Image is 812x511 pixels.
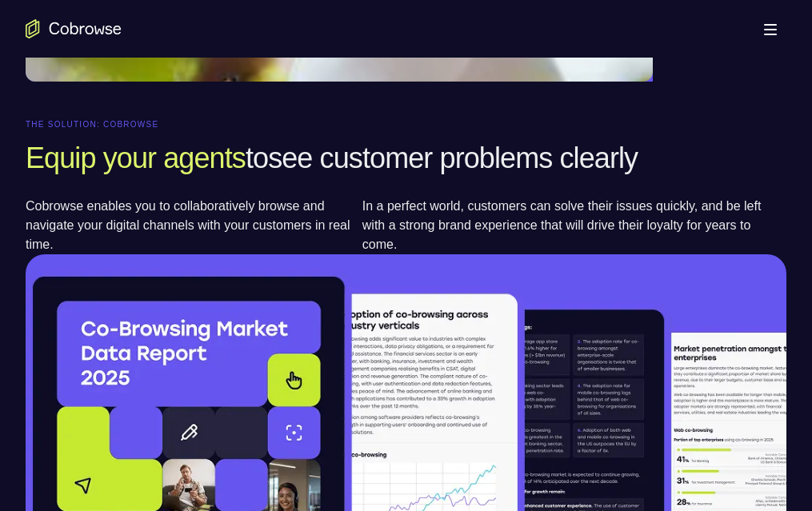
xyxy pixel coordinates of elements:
a: Go to the home page [26,19,122,38]
h2: to see customer problems clearly [26,139,786,178]
span: Equip your agents [26,142,246,174]
p: In a perfect world, customers can solve their issues quickly, and be left with a strong brand exp... [362,197,786,254]
p: The solution: Cobrowse [26,120,786,130]
p: Cobrowse enables you to collaboratively browse and navigate your digital channels with your custo... [26,197,362,254]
